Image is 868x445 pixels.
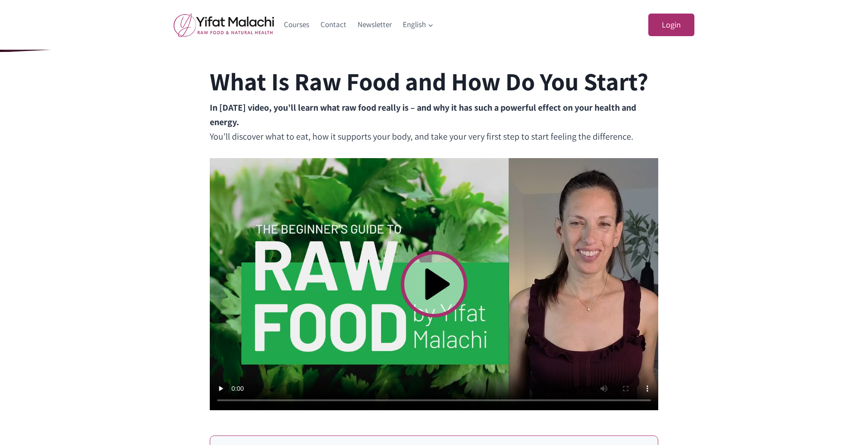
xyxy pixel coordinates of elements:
a: Login [648,14,694,37]
img: yifat_logo41_en.png [174,13,274,37]
strong: In [DATE] video, you’ll learn what raw food really is – and why it has such a powerful effect on ... [210,102,636,128]
h2: What Is Raw Food and How Do You Start? [210,63,648,100]
a: Newsletter [352,14,397,36]
button: Child menu of English [397,14,439,36]
a: Courses [278,14,315,36]
a: Contact [315,14,352,36]
p: You’ll discover what to eat, how it supports your body, and take your very first step to start fe... [210,100,658,144]
nav: Primary Navigation [278,14,439,36]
